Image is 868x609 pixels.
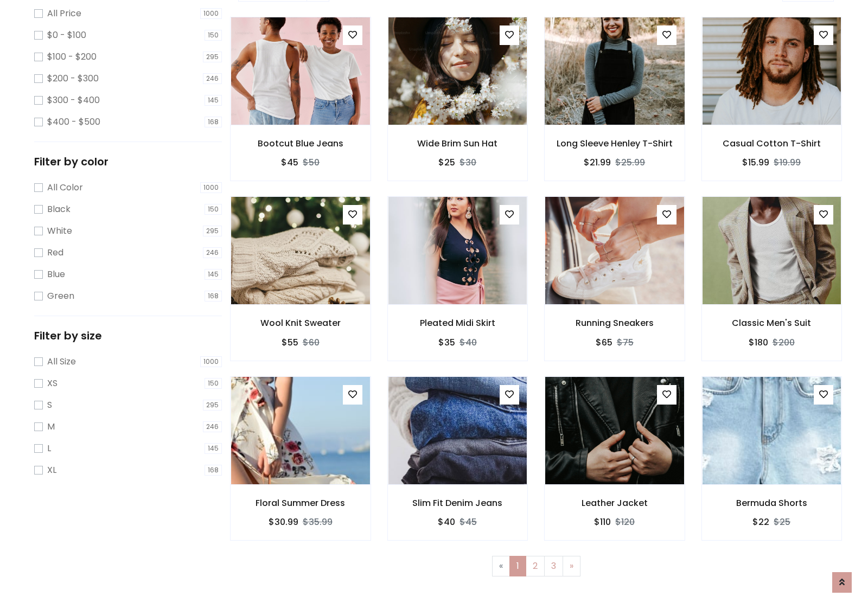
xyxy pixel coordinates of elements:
[388,138,528,149] h6: Wide Brim Sun Hat
[47,290,74,303] label: Green
[303,336,320,349] del: $60
[203,421,222,432] span: 246
[203,226,222,236] span: 295
[238,556,834,576] nav: Page navigation
[749,337,768,348] h6: $180
[596,337,612,348] h6: $65
[203,73,222,84] span: 246
[205,465,222,476] span: 168
[231,318,371,328] h6: Wool Knit Sweater
[545,498,685,508] h6: Leather Jacket
[526,556,545,576] a: 2
[203,247,222,258] span: 246
[388,318,528,328] h6: Pleated Midi Skirt
[205,95,222,106] span: 145
[47,464,56,477] label: XL
[570,560,573,572] span: »
[303,156,320,169] del: $50
[702,498,842,508] h6: Bermuda Shorts
[773,336,795,349] del: $200
[47,50,97,63] label: $100 - $200
[205,291,222,302] span: 168
[459,336,477,349] del: $40
[545,138,685,149] h6: Long Sleeve Henley T-Shirt
[702,318,842,328] h6: Classic Men's Suit
[615,516,635,528] del: $120
[47,377,58,390] label: XS
[774,516,790,528] del: $25
[203,52,222,62] span: 295
[47,94,100,107] label: $300 - $400
[47,225,72,238] label: White
[47,203,71,216] label: Black
[702,138,842,149] h6: Casual Cotton T-Shirt
[47,399,52,412] label: S
[231,498,371,508] h6: Floral Summer Dress
[47,355,76,368] label: All Size
[47,181,83,194] label: All Color
[47,116,100,129] label: $400 - $500
[47,72,99,85] label: $200 - $300
[594,517,611,527] h6: $110
[203,400,222,411] span: 295
[438,157,455,168] h6: $25
[438,337,455,348] h6: $35
[281,157,298,168] h6: $45
[303,516,333,528] del: $35.99
[205,443,222,454] span: 145
[47,29,86,42] label: $0 - $100
[509,556,526,576] a: 1
[47,420,55,433] label: M
[388,498,528,508] h6: Slim Fit Denim Jeans
[47,7,81,20] label: All Price
[205,378,222,389] span: 150
[742,157,769,168] h6: $15.99
[563,556,580,576] a: Next
[47,268,65,281] label: Blue
[544,556,563,576] a: 3
[231,138,371,149] h6: Bootcut Blue Jeans
[438,517,455,527] h6: $40
[752,517,769,527] h6: $22
[200,8,222,19] span: 1000
[200,182,222,193] span: 1000
[205,204,222,215] span: 150
[615,156,645,169] del: $25.99
[459,516,477,528] del: $45
[584,157,611,168] h6: $21.99
[269,517,298,527] h6: $30.99
[617,336,634,349] del: $75
[774,156,801,169] del: $19.99
[205,117,222,127] span: 168
[205,30,222,41] span: 150
[205,269,222,280] span: 145
[200,356,222,367] span: 1000
[47,442,51,455] label: L
[545,318,685,328] h6: Running Sneakers
[459,156,476,169] del: $30
[47,246,63,259] label: Red
[282,337,298,348] h6: $55
[34,155,222,168] h5: Filter by color
[34,329,222,342] h5: Filter by size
